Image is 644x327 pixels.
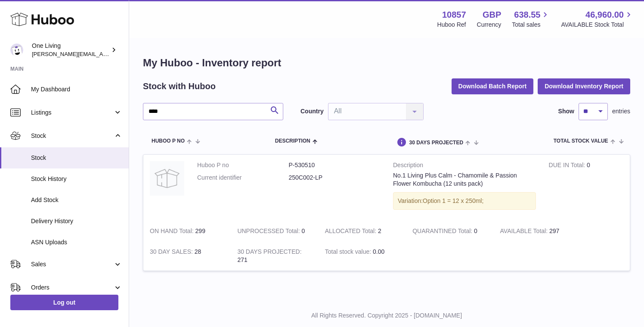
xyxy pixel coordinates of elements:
div: Currency [477,21,502,29]
dt: Huboo P no [197,161,289,169]
span: Sales [31,260,113,268]
strong: ON HAND Total [150,227,195,237]
strong: QUARANTINED Total [412,227,474,237]
span: Stock [31,154,122,162]
span: Orders [31,283,113,292]
strong: AVAILABLE Total [500,227,549,237]
span: Description [275,138,310,144]
span: Stock [31,132,113,140]
div: Variation: [393,192,536,210]
td: 0 [542,155,630,221]
strong: 10857 [442,9,466,21]
td: 28 [143,241,231,271]
label: Country [300,107,324,115]
p: All Rights Reserved. Copyright 2025 - [DOMAIN_NAME] [136,311,637,320]
span: [PERSON_NAME][EMAIL_ADDRESS][DOMAIN_NAME] [32,50,173,57]
td: 271 [231,241,318,271]
h1: My Huboo - Inventory report [143,56,630,70]
strong: 30 DAY SALES [150,248,195,257]
span: AVAILABLE Stock Total [561,21,634,29]
dd: 250C002-LP [289,174,381,182]
dt: Current identifier [197,174,289,182]
span: Add Stock [31,196,122,204]
span: Option 1 = 12 x 250ml; [423,197,483,204]
span: Delivery History [31,217,122,225]
strong: ALLOCATED Total [325,227,378,237]
label: Show [558,107,574,115]
img: product image [150,161,184,196]
strong: Description [393,161,536,171]
span: My Dashboard [31,85,122,93]
button: Download Inventory Report [538,78,630,94]
button: Download Batch Report [452,78,534,94]
div: No.1 Living Plus Calm - Chamomile & Passion Flower Kombucha (12 units pack) [393,171,536,188]
dd: P-530510 [289,161,381,169]
a: 46,960.00 AVAILABLE Stock Total [561,9,634,29]
div: Huboo Ref [437,21,466,29]
span: 46,960.00 [585,9,624,21]
span: Total stock value [554,138,608,144]
div: One Living [32,42,109,58]
strong: Total stock value [325,248,373,257]
span: entries [612,107,630,115]
td: 2 [319,221,406,242]
span: 638.55 [514,9,540,21]
h2: Stock with Huboo [143,81,216,92]
strong: UNPROCESSED Total [237,227,301,237]
strong: GBP [483,9,501,21]
span: Stock History [31,175,122,183]
td: 297 [494,221,581,242]
span: 0.00 [373,248,384,255]
td: 0 [231,221,318,242]
span: 30 DAYS PROJECTED [409,140,463,146]
strong: DUE IN Total [549,162,587,171]
strong: 30 DAYS PROJECTED [237,248,301,257]
a: Log out [10,295,118,310]
span: Huboo P no [152,138,185,144]
a: 638.55 Total sales [512,9,550,29]
img: Jessica@oneliving.com [10,44,23,56]
span: Listings [31,109,113,117]
span: Total sales [512,21,550,29]
span: ASN Uploads [31,238,122,246]
td: 299 [143,221,231,242]
span: 0 [474,227,477,234]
